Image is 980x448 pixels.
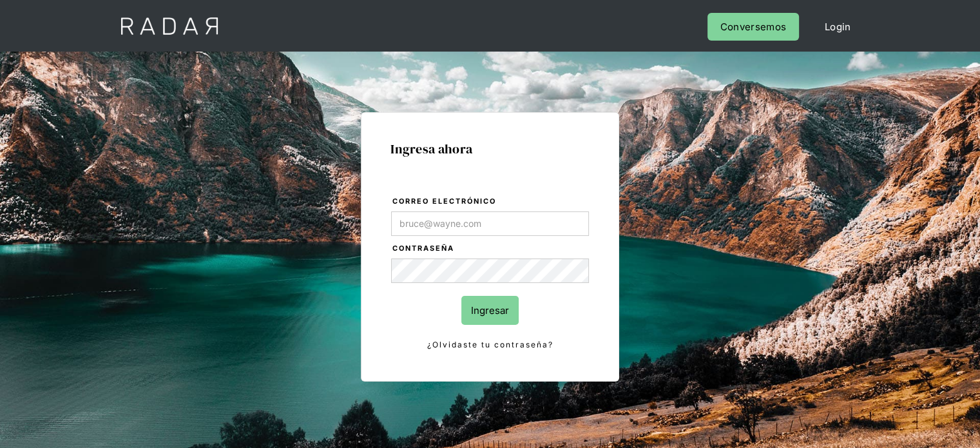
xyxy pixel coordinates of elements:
a: ¿Olvidaste tu contraseña? [391,338,589,352]
label: Contraseña [392,242,589,255]
form: Login Form [390,195,590,352]
input: bruce@wayne.com [391,211,589,236]
a: Login [812,13,864,41]
a: Conversemos [707,13,799,41]
input: Ingresar [461,296,519,325]
label: Correo electrónico [392,195,589,208]
h1: Ingresa ahora [390,142,590,156]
